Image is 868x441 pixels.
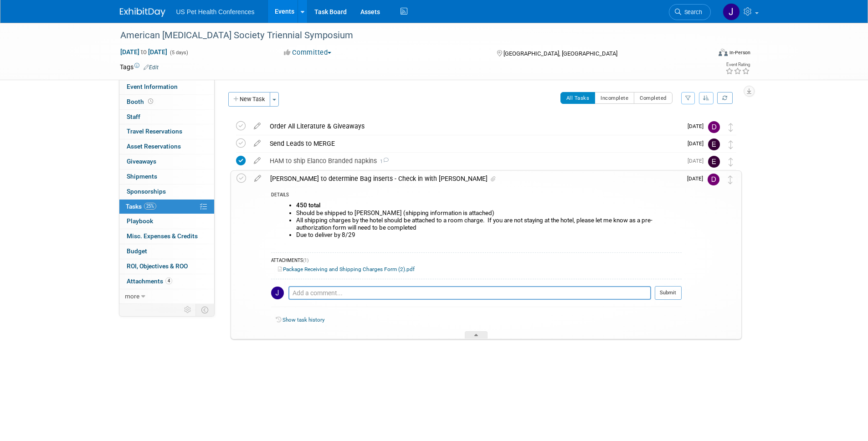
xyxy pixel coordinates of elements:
[377,159,389,164] span: 1
[723,3,740,21] img: Jessica Ocampo
[127,217,153,225] span: Playbook
[120,62,159,72] td: Tags
[634,92,673,104] button: Completed
[165,277,172,284] span: 4
[119,185,214,199] a: Sponsorships
[126,203,156,210] span: Tasks
[119,124,214,139] a: Travel Reservations
[719,49,728,56] img: Format-Inperson.png
[144,64,159,71] a: Edit
[729,158,733,166] i: Move task
[725,62,750,67] div: Event Rating
[250,174,266,183] a: edit
[195,304,214,316] td: Toggle Event Tabs
[655,286,682,300] button: Submit
[119,289,214,304] a: more
[303,258,308,263] span: (1)
[119,214,214,229] a: Playbook
[146,98,155,105] span: Booth not reserved yet
[127,262,188,270] span: ROI, Objectives & ROO
[120,48,168,56] span: [DATE] [DATE]
[296,202,320,209] b: 450 total
[296,210,682,217] li: Should be shipped to [PERSON_NAME] (shipping information is attached)
[180,304,196,316] td: Personalize Event Tab Strip
[249,139,265,148] a: edit
[266,171,682,186] div: [PERSON_NAME] to determine Bag inserts - Check in with [PERSON_NAME]
[119,95,214,109] a: Booth
[127,188,166,195] span: Sponsorships
[728,175,733,184] i: Move task
[120,8,165,17] img: ExhibitDay
[119,200,214,214] a: Tasks25%
[717,92,733,104] a: Refresh
[127,143,181,150] span: Asset Reservations
[729,140,733,149] i: Move task
[249,122,265,130] a: edit
[119,274,214,289] a: Attachments4
[249,157,265,165] a: edit
[127,247,147,255] span: Budget
[119,229,214,244] a: Misc. Expenses & Credits
[265,153,682,169] div: HAM to ship Elanco Branded napkins
[127,173,157,180] span: Shipments
[176,8,255,15] span: US Pet Health Conferences
[281,48,335,57] button: Committed
[119,110,214,124] a: Staff
[708,174,719,185] img: Debra Smith
[119,154,214,169] a: Giveaways
[169,50,188,56] span: (5 days)
[139,48,148,56] span: to
[127,83,178,90] span: Event Information
[708,156,720,168] img: Erika Plata
[503,50,617,57] span: [GEOGRAPHIC_DATA], [GEOGRAPHIC_DATA]
[271,287,284,299] img: Jessica Ocampo
[282,317,324,323] a: Show task history
[127,158,156,165] span: Giveaways
[560,92,596,104] button: All Tasks
[595,92,634,104] button: Incomplete
[729,123,733,132] i: Move task
[119,80,214,94] a: Event Information
[687,175,708,182] span: [DATE]
[119,139,214,154] a: Asset Reservations
[657,47,751,61] div: Event Format
[688,140,708,147] span: [DATE]
[296,231,682,239] li: Due to deliver by 8/29
[127,277,172,285] span: Attachments
[127,98,155,105] span: Booth
[117,27,697,44] div: American [MEDICAL_DATA] Society Triennial Symposium
[127,128,182,135] span: Travel Reservations
[119,169,214,184] a: Shipments
[296,217,682,231] li: All shipping charges by the hotel should be attached to a room charge. If you are not staying at ...
[271,257,682,265] div: ATTACHMENTS
[669,4,711,20] a: Search
[119,259,214,274] a: ROI, Objectives & ROO
[271,192,682,200] div: DETAILS
[278,266,415,272] a: Package Receiving and Shipping Charges Form (2).pdf
[708,138,720,150] img: Erika Plata
[688,123,708,129] span: [DATE]
[688,158,708,164] span: [DATE]
[681,9,702,15] span: Search
[125,292,139,300] span: more
[127,113,140,120] span: Staff
[144,203,156,210] span: 25%
[265,118,682,134] div: Order All Literature & Giveaways
[127,232,198,240] span: Misc. Expenses & Credits
[708,121,720,133] img: Debra Smith
[119,244,214,259] a: Budget
[265,136,682,151] div: Send Leads to MERGE
[228,92,270,107] button: New Task
[729,49,750,56] div: In-Person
